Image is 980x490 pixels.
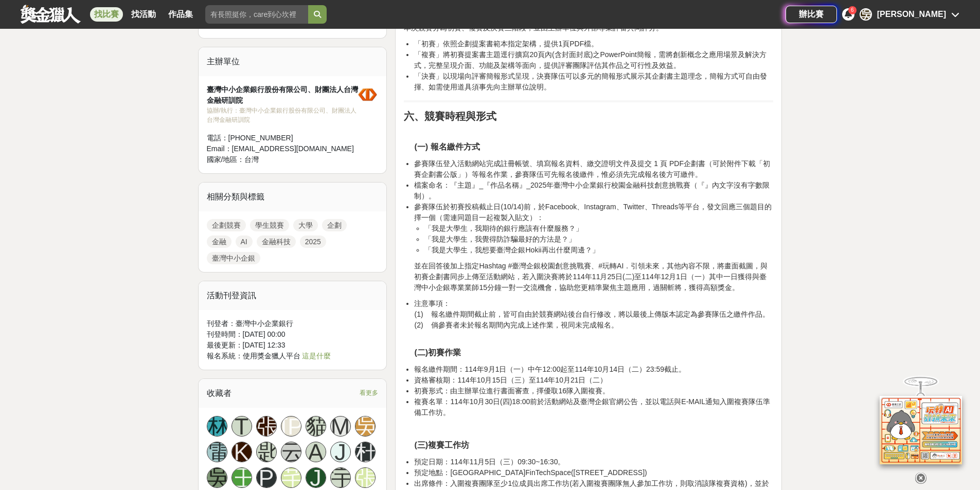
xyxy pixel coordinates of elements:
a: 王 [231,467,252,488]
a: 匙 [256,442,277,462]
span: 看更多 [360,387,378,398]
a: P [256,467,277,488]
span: 收藏者 [207,389,231,397]
div: 刊登時間： [DATE] 00:00 [207,329,379,340]
li: 「複賽」將初賽提案書主題逕行擴寫20頁內(含封面封底)之PowerPoint簡報，需將創新概念之應用場景及解決方式，完整呈現介面、功能及架構等面向，提供評審團隊評估其作品之可行性及效益。 [414,49,773,71]
li: 參賽隊伍於初賽投稿截止日(10/14)前，於Facebook、Instagram、Twitter、Threads等平台，發文回應三個題目的擇一個（需連同題目一起複製入貼文）： [414,202,773,256]
div: 相關分類與標籤 [199,183,387,211]
a: 張 [256,416,277,437]
a: 芊 [281,467,301,488]
li: 「我是大學生，我想要臺灣企銀Hokii再出什麼周邊？」 [424,245,773,256]
a: 云 [281,442,301,462]
li: 「初賽」依照企劃提案書範本指定架構，提供1頁PDF檔。 [414,39,773,49]
li: 參賽隊伍登入活動網站完成註冊帳號、填寫報名資料、繳交證明文件及提交 1 頁 PDF企劃書（可於附件下載「初賽企劃書公版」）等報名作業，參賽隊伍可先報名後繳件，惟必須先完成報名後方可繳件。 [414,158,773,180]
li: 「我是大學生，我覺得防詐騙最好的方法是？」 [424,234,773,245]
div: 吳 [860,8,872,21]
a: T [231,416,252,437]
a: 杜 [355,442,376,462]
a: 2025 [300,235,326,248]
a: M [330,416,351,437]
li: 複賽名單：114年10月30日(四)18:00前於活動網站及臺灣企銀官網公告，並以電話與E-MAIL通知入圍複賽隊伍準備工作坊。 [414,396,773,418]
a: [PERSON_NAME] [281,416,301,437]
a: 企劃競賽 [207,219,246,231]
li: 注意事項： (1) 報名繳件期間截止前，皆可自由於競賽網站後台自行修改，將以最後上傳版本認定為參賽隊伍之繳件作品。 (2) 倘參賽者未於報名期間內完成上述作業，視同未完成報名。 [414,298,773,331]
a: 金融 [207,235,231,248]
img: d2146d9a-e6f6-4337-9592-8cefde37ba6b.png [880,396,962,464]
a: 大學 [293,219,318,231]
a: J [330,442,351,462]
strong: 六、競賽時程與形式 [404,111,496,122]
a: 金融科技 [257,235,296,248]
strong: (三)複賽工作坊 [414,441,469,449]
div: 臺灣中小企業銀行股份有限公司、財團法人台灣金融研訓院 [207,84,358,106]
li: 「我是大學生，我期待的銀行應該有什麼服務？」 [424,223,773,234]
li: 報名繳件期間：114年9月1日（一）中午12:00起至114年10月14日（二）23:59截止。 [414,364,773,375]
a: A [306,442,326,462]
a: 吳 [207,467,227,488]
div: 協辦/執行： 臺灣中小企業銀行股份有限公司、財團法人台灣金融研訓院 [207,106,358,124]
div: [PERSON_NAME] [877,8,946,21]
input: 有長照挺你，care到心坎裡！青春出手，拍出照顧 影音徵件活動 [205,5,308,24]
a: 辦比賽 [786,6,837,23]
p: 並在回答後加上指定Hashtag #臺灣企銀校園創意挑戰賽、#玩轉AI．引領未來，其他內容不限，將畫面截圖，與初賽企劃書同步上傳至活動網站，若入圍決賽將於114年11月25日(二)至114年12... [414,261,773,293]
a: 林 [207,416,227,437]
a: J [306,467,326,488]
a: 電 [207,442,227,462]
span: 台灣 [244,155,259,164]
div: 主辦單位 [199,47,387,76]
a: K [231,442,252,462]
div: 活動刊登資訊 [199,281,387,310]
a: 宇 [330,467,351,488]
li: 預定地點：[GEOGRAPHIC_DATA]FinTechSpace([STREET_ADDRESS]) [414,467,773,478]
a: 學生競賽 [250,219,289,231]
li: 「決賽」以現場向評審簡報形式呈現，決賽隊伍可以多元的簡報形式展示其企劃書主題理念，簡報方式可自由發揮、如需使用道具須事先向主辦單位說明。 [414,71,773,93]
div: Email： [EMAIL_ADDRESS][DOMAIN_NAME] [207,143,358,154]
a: 找活動 [127,7,160,22]
div: 電話： [PHONE_NUMBER] [207,133,358,143]
a: AI [236,235,253,248]
a: 企劃 [322,219,347,231]
a: 這是什麼 [302,352,331,360]
a: 張 [355,467,376,488]
a: 吳 [355,416,376,437]
li: 初賽形式：由主辦單位進行書面審查，擇優取16隊入圍複賽。 [414,386,773,396]
a: 作品集 [164,7,197,22]
div: 最後更新： [DATE] 12:33 [207,340,379,351]
strong: (一) 報名繳件方式 [414,142,479,151]
span: 國家/地區： [207,155,245,164]
strong: (二)初賽作業 [414,348,461,357]
div: 刊登者： 臺灣中小企業銀行 [207,318,379,329]
li: 檔案命名：『主題』_『作品名稱』_2025年臺灣中小企業銀行校園金融科技創意挑戰賽（『』內文字沒有字數限制）。 [414,180,773,202]
span: 6 [851,7,854,13]
li: 預定日期：114年11月5日（三）09:30~16:30。 [414,457,773,467]
div: 報名系統：使用獎金獵人平台 [207,351,379,361]
a: 貓 [306,416,326,437]
li: 資格審核期：114年10月15日（三）至114年10月21日（二） [414,375,773,386]
a: 臺灣中小企銀 [207,252,260,264]
a: 找比賽 [90,7,123,22]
